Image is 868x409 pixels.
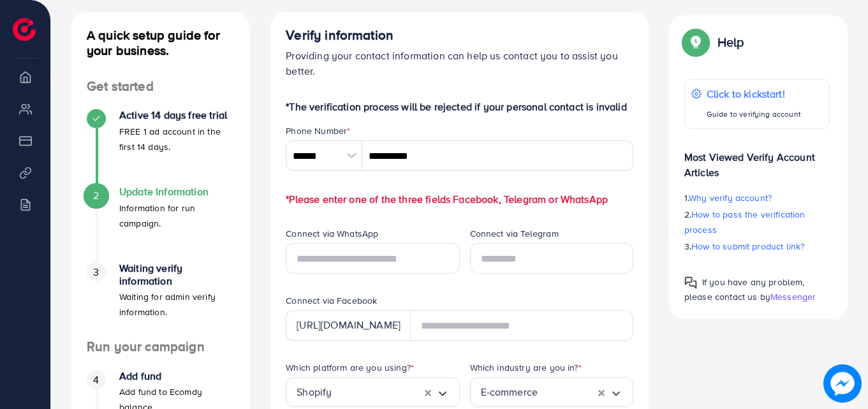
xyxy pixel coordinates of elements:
img: Popup guide [684,276,697,289]
span: E-commerce [481,382,538,402]
h4: Verify information [286,27,633,43]
li: Update Information [71,186,250,262]
label: Connect via Telegram [470,227,559,240]
h4: Update Information [119,186,235,198]
li: Active 14 days free trial [71,109,250,186]
p: Help [717,34,744,50]
span: Why verify account? [689,191,772,204]
p: *The verification process will be rejected if your personal contact is invalid [286,99,633,114]
div: [URL][DOMAIN_NAME] [286,310,411,341]
label: Which industry are you in? [470,361,582,374]
input: Search for option [332,382,424,402]
p: Information for run campaign. [119,200,235,231]
span: If you have any problem, please contact us by [684,276,805,303]
label: Which platform are you using? [286,361,414,374]
div: Search for option [286,377,459,407]
label: Connect via WhatsApp [286,227,378,240]
span: 3 [93,265,99,279]
span: Shopify [297,382,332,402]
p: Providing your contact information can help us contact you to assist you better. [286,48,633,78]
h4: Add fund [119,370,235,382]
span: 4 [93,373,99,387]
p: 2. [684,207,830,237]
button: Clear Selected [598,385,605,399]
p: *Please enter one of the three fields Facebook, Telegram or WhatsApp [286,191,633,207]
span: How to submit product link? [691,240,804,253]
img: image [823,364,862,403]
img: Popup guide [684,31,707,54]
p: FREE 1 ad account in the first 14 days. [119,124,235,154]
p: 3. [684,239,830,254]
label: Phone Number [286,124,350,137]
p: Waiting for admin verify information. [119,289,235,320]
div: Search for option [470,377,633,407]
button: Clear Selected [425,385,431,399]
span: 2 [93,188,99,203]
img: logo [13,18,36,41]
span: Messenger [770,290,816,303]
p: Click to kickstart! [707,86,801,101]
label: Connect via Facebook [286,294,377,307]
p: Guide to verifying account [707,107,801,122]
h4: Get started [71,78,250,94]
h4: Waiting verify information [119,262,235,286]
p: 1. [684,190,830,205]
p: Most Viewed Verify Account Articles [684,139,830,180]
input: Search for option [538,382,598,402]
h4: Run your campaign [71,339,250,355]
h4: A quick setup guide for your business. [71,27,250,58]
h4: Active 14 days free trial [119,109,235,121]
span: How to pass the verification process [684,208,805,236]
li: Waiting verify information [71,262,250,339]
